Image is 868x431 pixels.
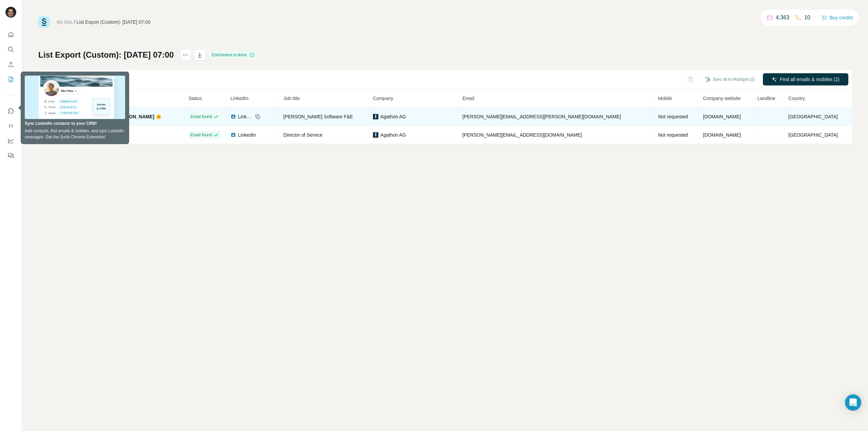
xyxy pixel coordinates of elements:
button: Quick start [5,28,16,41]
span: [PERSON_NAME] [73,132,113,138]
span: [PERSON_NAME] [PERSON_NAME] 🌞 [73,113,161,120]
button: Buy credits [822,13,853,22]
span: Email found [191,114,212,120]
button: Sync all to HubSpot (2) [700,74,759,84]
button: Feedback [5,150,16,162]
li: / [74,19,75,25]
div: Open Intercom Messenger [845,394,861,411]
span: Status [189,96,202,101]
span: LinkedIn [238,113,253,120]
span: Director of Service [283,132,322,138]
span: Email [462,96,474,101]
img: Surfe Logo [38,16,50,28]
div: List Export (Custom): [DATE] 07:00 [77,19,151,25]
span: [GEOGRAPHIC_DATA] [788,132,838,138]
img: Avatar [62,131,70,139]
button: actions [180,50,191,60]
a: My lists [57,19,73,25]
span: Not requested [658,114,688,119]
button: Enrich CSV [5,58,16,71]
span: Agathon AG [380,132,406,138]
button: Use Surfe on LinkedIn [5,105,16,117]
img: Avatar [5,7,16,18]
button: My lists [5,73,16,85]
span: Agathon AG [380,113,406,120]
span: LinkedIn [231,96,249,101]
span: Mobile [658,96,672,101]
img: LinkedIn logo [231,132,236,138]
p: 4,363 [776,14,789,22]
span: [GEOGRAPHIC_DATA] [788,114,838,119]
span: Job title [283,96,300,101]
button: Use Surfe API [5,120,16,132]
span: [PERSON_NAME] Software F&E [283,114,353,119]
img: LinkedIn logo [231,114,236,119]
span: [DOMAIN_NAME] [703,114,741,119]
span: Email found [191,132,212,138]
h1: List Export (Custom): [DATE] 07:00 [38,50,174,60]
img: company-logo [373,114,378,119]
button: Find all emails & mobiles (2) [763,73,848,85]
span: [PERSON_NAME][EMAIL_ADDRESS][DOMAIN_NAME] [462,132,582,138]
button: Search [5,43,16,56]
span: Landline [757,96,775,101]
span: Company [373,96,393,101]
div: Enrichment is done [210,51,257,59]
span: Not requested [658,132,688,138]
span: [PERSON_NAME][EMAIL_ADDRESS][PERSON_NAME][DOMAIN_NAME] [462,114,621,119]
span: Company website [703,96,741,101]
span: 2 Profiles [62,96,81,101]
span: LinkedIn [238,132,256,138]
img: company-logo [373,132,378,138]
span: Country [788,96,805,101]
button: Dashboard [5,135,16,147]
img: Avatar [62,113,70,121]
p: 10 [804,14,810,22]
span: Find all emails & mobiles (2) [780,76,840,83]
span: [DOMAIN_NAME] [703,132,741,138]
